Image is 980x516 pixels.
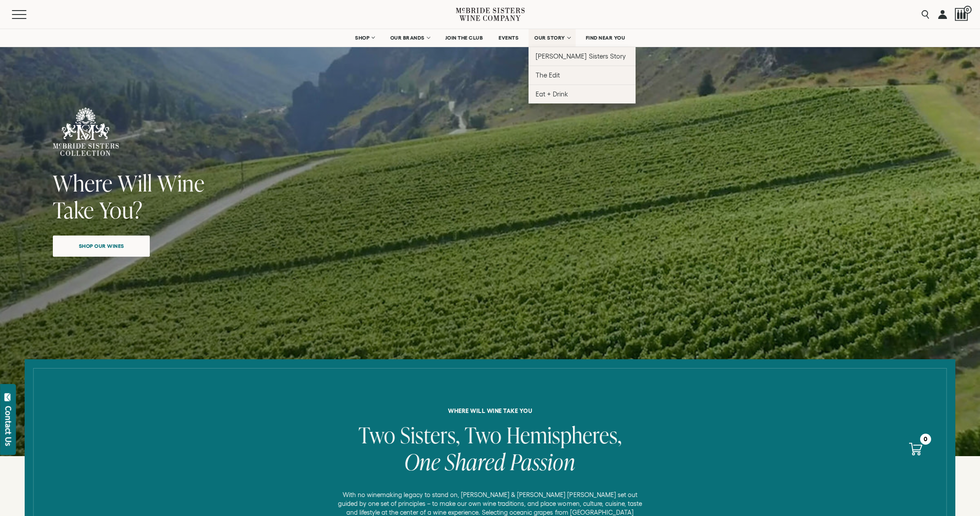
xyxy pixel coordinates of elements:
a: FIND NEAR YOU [580,29,631,47]
a: JOIN THE CLUB [440,29,489,47]
a: SHOP [349,29,380,47]
span: Eat + Drink [536,90,568,98]
span: [PERSON_NAME] Sisters Story [536,52,626,60]
span: OUR STORY [534,35,565,41]
span: Two [358,420,395,450]
span: FIND NEAR YOU [586,35,625,41]
span: Hemispheres, [507,420,622,450]
span: You? [99,195,143,225]
a: EVENTS [493,29,524,47]
span: Sisters, [400,420,460,450]
a: OUR BRANDS [385,29,435,47]
button: Mobile Menu Trigger [12,10,44,19]
span: Shop our wines [63,237,140,254]
a: OUR STORY [529,29,576,47]
span: EVENTS [499,35,518,41]
span: OUR BRANDS [390,35,425,41]
span: Two [465,420,502,450]
a: The Edit [529,66,636,85]
span: Take [53,195,94,225]
span: JOIN THE CLUB [445,35,483,41]
span: One [404,446,440,477]
span: 0 [964,6,972,14]
div: 0 [920,434,931,445]
h6: where will wine take you [162,408,818,414]
span: Will [118,168,152,198]
div: Contact Us [4,406,13,446]
span: Passion [510,446,576,477]
span: The Edit [536,71,560,79]
a: Shop our wines [53,236,150,257]
a: Eat + Drink [529,85,636,103]
span: SHOP [355,35,370,41]
span: Wine [157,168,205,198]
a: [PERSON_NAME] Sisters Story [529,47,636,66]
span: Where [53,168,113,198]
span: Shared [445,446,506,477]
